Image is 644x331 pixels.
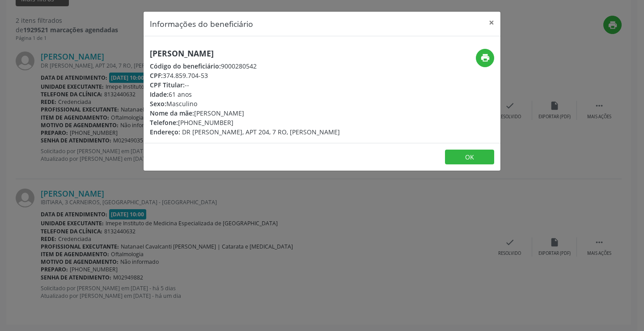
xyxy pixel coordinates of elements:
h5: Informações do beneficiário [150,18,253,30]
button: Close [483,12,500,34]
span: CPF Titular: [150,81,185,89]
span: DR [PERSON_NAME], APT 204, 7 RO, [PERSON_NAME] [182,128,340,136]
div: [PHONE_NUMBER] [150,118,340,127]
button: OK [445,150,494,165]
div: [PERSON_NAME] [150,108,340,118]
i: print [480,53,490,63]
span: CPF: [150,71,163,80]
span: Endereço: [150,128,180,136]
span: Nome da mãe: [150,109,194,117]
div: Masculino [150,99,340,108]
div: 374.859.704-53 [150,71,340,80]
span: Telefone: [150,118,178,127]
button: print [476,49,494,67]
span: Idade: [150,90,169,99]
div: 61 anos [150,90,340,99]
div: -- [150,80,340,90]
span: Sexo: [150,99,166,108]
div: 9000280542 [150,61,340,71]
span: Código do beneficiário: [150,62,221,70]
h5: [PERSON_NAME] [150,49,340,58]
